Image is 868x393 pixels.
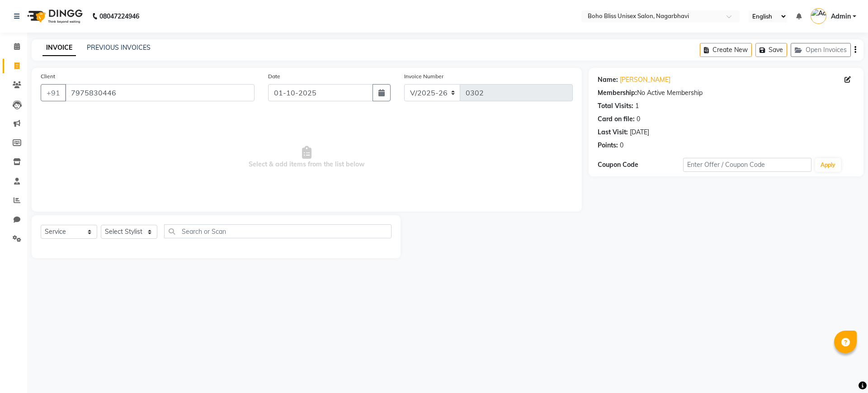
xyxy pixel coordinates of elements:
div: Membership: [598,88,637,98]
div: Points: [598,141,618,150]
button: Create New [700,43,752,57]
div: Coupon Code [598,160,683,170]
img: Admin [811,8,826,24]
div: No Active Membership [598,88,854,98]
label: Client [41,72,55,80]
b: 08047224946 [99,4,139,29]
a: INVOICE [42,40,76,56]
img: logo [23,4,85,29]
label: Date [268,72,280,80]
button: Save [755,43,787,57]
a: [PERSON_NAME] [620,75,670,85]
span: Select & add items from the list below [41,112,573,203]
div: Card on file: [598,114,635,124]
div: Name: [598,75,618,85]
iframe: chat widget [830,357,859,384]
input: Enter Offer / Coupon Code [683,158,811,172]
div: Total Visits: [598,101,633,111]
a: PREVIOUS INVOICES [87,43,151,52]
input: Search or Scan [164,224,392,238]
div: [DATE] [630,128,649,137]
div: Last Visit: [598,128,628,137]
div: 0 [637,114,640,124]
span: Admin [831,12,851,21]
button: +91 [41,84,66,101]
label: Invoice Number [404,72,443,80]
button: Apply [815,158,841,172]
div: 1 [635,101,639,111]
input: Search by Name/Mobile/Email/Code [65,84,255,101]
button: Open Invoices [791,43,851,57]
div: 0 [620,141,623,150]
